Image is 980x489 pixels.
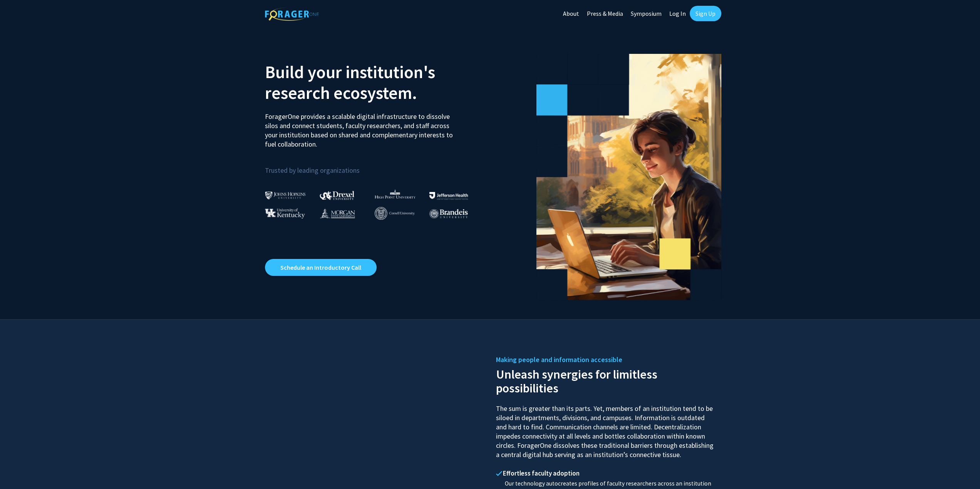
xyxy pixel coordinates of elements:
[265,208,305,219] img: University of Kentucky
[429,192,468,199] img: Thomas Jefferson University
[6,454,33,483] iframe: Chat
[265,62,484,103] h2: Build your institution's research ecosystem.
[265,155,484,176] p: Trusted by leading organizations
[265,259,377,276] a: Opens in a new tab
[265,7,319,21] img: ForagerOne Logo
[375,207,415,220] img: Cornell University
[496,469,715,477] h4: Effortless faculty adoption
[320,191,354,200] img: Drexel University
[265,191,306,199] img: Johns Hopkins University
[265,106,458,149] p: ForagerOne provides a scalable digital infrastructure to dissolve silos and connect students, fac...
[496,365,715,395] h2: Unleash synergies for limitless possibilities
[690,6,721,21] a: Sign Up
[496,354,715,365] h5: Making people and information accessible
[429,209,468,219] img: Brandeis University
[496,397,715,459] p: The sum is greater than its parts. Yet, members of an institution tend to be siloed in department...
[320,208,355,218] img: Morgan State University
[375,189,415,199] img: High Point University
